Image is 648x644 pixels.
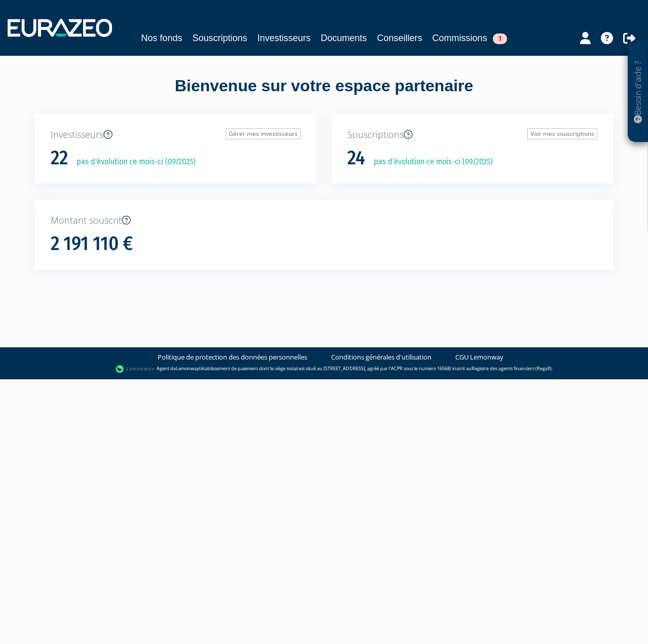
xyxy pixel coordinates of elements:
span: 1 [493,33,507,44]
a: Lemonway [176,365,199,372]
a: Souscriptions [192,31,247,45]
h1: 22 [51,148,68,169]
a: Commissions1 [433,31,507,45]
img: 1732889491-logotype_eurazeo_blanc_rvb.png [8,19,112,37]
a: Politique de protection des données personnelles [158,352,307,362]
a: CGU Lemonway [455,352,503,362]
div: Bienvenue sur votre espace partenaire [27,75,621,114]
a: Conditions générales d'utilisation [331,352,431,362]
p: pas d'évolution ce mois-ci (09/2025) [367,156,493,168]
p: Montant souscrit [51,214,597,227]
a: Nos fonds [141,31,182,45]
a: Registre des agents financiers (Regafi) [472,365,552,372]
p: Besoin d'aide ? [632,46,644,137]
a: Documents [321,31,367,45]
a: Voir mes souscriptions [527,128,597,139]
div: - Agent de (établissement de paiement dont le siège social est situé au [STREET_ADDRESS], agréé p... [10,364,638,374]
a: Investisseurs [257,31,310,45]
h1: 24 [347,148,365,169]
a: Gérer mes investisseurs [226,128,301,139]
p: pas d'évolution ce mois-ci (09/2025) [69,156,196,168]
h1: 2 191 110 € [51,233,133,255]
a: Conseillers [377,31,422,45]
p: Investisseurs [51,128,301,141]
img: logo-lemonway.png [116,364,155,374]
p: Souscriptions [347,128,597,141]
